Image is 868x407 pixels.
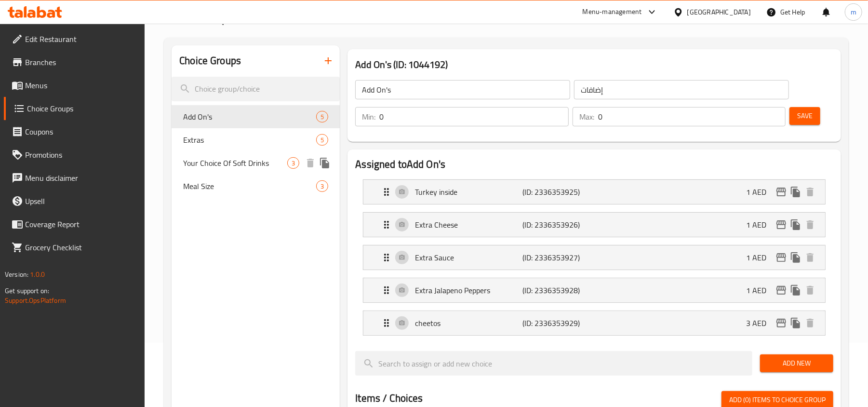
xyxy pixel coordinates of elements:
p: (ID: 2336353927) [523,252,595,263]
span: Coverage Report [25,218,137,230]
div: Add On's5 [172,105,340,128]
div: Menu-management [583,6,642,18]
button: edit [774,283,788,298]
div: Choices [287,157,299,169]
span: 1.0.0 [30,268,45,281]
a: Menu disclaimer [4,166,145,190]
p: Extra Sauce [415,252,522,263]
div: Your Choice Of Soft Drinks3deleteduplicate [172,151,340,175]
p: (ID: 2336353929) [523,317,595,329]
button: duplicate [788,250,803,265]
input: search [172,77,340,101]
div: Expand [363,213,825,237]
a: Branches [4,51,145,74]
button: duplicate [788,283,803,298]
div: Extras5 [172,128,340,151]
li: Expand [355,274,833,307]
h2: Assigned to Add On's [355,157,833,172]
span: m [851,7,856,17]
button: delete [803,316,817,330]
li: Expand [355,176,833,208]
span: Extras [183,134,316,146]
div: Expand [363,180,825,204]
span: 5 [317,112,328,122]
p: (ID: 2336353926) [523,219,595,231]
a: Upsell [4,190,145,213]
a: Edit Restaurant [4,27,145,51]
div: Choices [316,134,328,146]
span: Get support on: [5,285,49,297]
span: Branches [25,56,137,68]
p: cheetos [415,317,522,329]
span: Your Choice Of Soft Drinks [183,157,287,169]
a: Promotions [4,143,145,166]
li: Expand [355,208,833,241]
button: delete [803,217,817,232]
span: 3 [317,182,328,191]
input: search [355,351,752,376]
span: 3 [288,159,299,168]
a: Coupons [4,120,145,143]
h2: Items / Choices [355,391,423,406]
button: delete [303,156,318,170]
button: delete [803,185,817,199]
p: 1 AED [746,219,774,231]
button: duplicate [318,156,332,170]
div: Meal Size3 [172,175,340,198]
button: edit [774,250,788,265]
button: delete [803,283,817,298]
span: Coupons [25,126,137,137]
div: Expand [363,245,825,270]
p: Extra Cheese [415,219,522,231]
p: Min: [362,111,375,122]
span: Save [797,110,813,122]
button: Add New [760,354,833,372]
button: Save [789,107,820,125]
div: Expand [363,311,825,335]
p: Extra Jalapeno Peppers [415,285,522,296]
span: Menus [25,80,137,91]
p: 1 AED [746,285,774,296]
a: Coverage Report [4,213,145,236]
li: Expand [355,241,833,274]
span: Add On's [183,111,316,122]
p: Turkey inside [415,186,522,198]
h3: Add On's (ID: 1044192) [355,57,833,72]
a: Choice Groups [4,97,145,120]
span: Menu disclaimer [25,172,137,184]
li: Expand [355,307,833,339]
button: edit [774,217,788,232]
button: duplicate [788,217,803,232]
p: Max: [579,111,594,122]
span: Version: [5,268,28,281]
div: Expand [363,278,825,302]
p: 3 AED [746,317,774,329]
span: Promotions [25,149,137,161]
button: edit [774,185,788,199]
a: Menus [4,74,145,97]
p: 1 AED [746,252,774,263]
a: Grocery Checklist [4,236,145,259]
span: Add New [768,357,826,369]
h2: Choice Groups [179,54,241,68]
button: duplicate [788,185,803,199]
button: edit [774,316,788,330]
span: Edit Restaurant [25,33,137,45]
span: 5 [317,136,328,145]
p: (ID: 2336353925) [523,186,595,198]
span: Upsell [25,195,137,207]
span: Meal Size [183,180,316,192]
a: Support.OpsPlatform [5,294,66,307]
button: delete [803,250,817,265]
span: Choice Groups [27,103,137,114]
span: Grocery Checklist [25,242,137,253]
button: duplicate [788,316,803,330]
div: [GEOGRAPHIC_DATA] [687,7,751,17]
p: (ID: 2336353928) [523,285,595,296]
span: Add (0) items to choice group [729,394,826,406]
p: 1 AED [746,186,774,198]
